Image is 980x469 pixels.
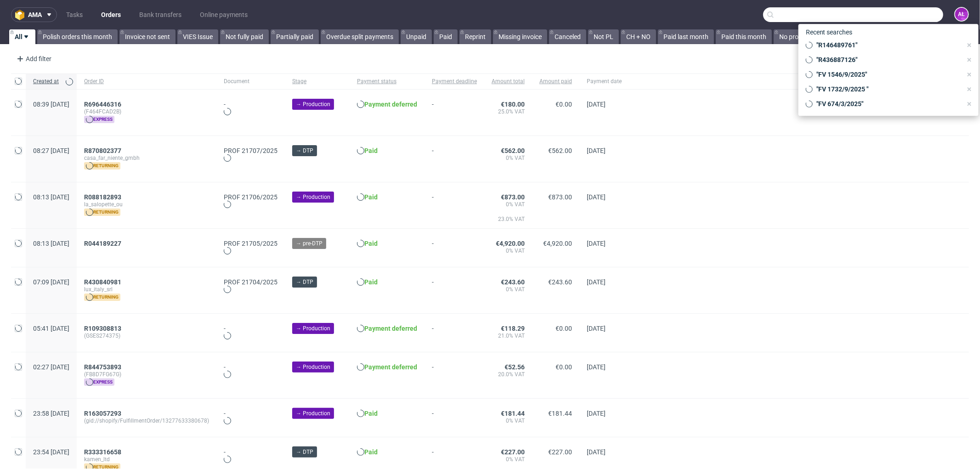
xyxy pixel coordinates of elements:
[292,78,342,85] span: Stage
[33,147,69,154] span: 08:27 [DATE]
[501,448,525,456] span: €227.00
[432,101,477,124] span: -
[33,363,69,371] span: 02:27 [DATE]
[501,325,525,332] span: €118.29
[84,363,123,371] a: R844753893
[296,324,330,333] span: → Production
[587,240,606,247] span: [DATE]
[33,278,69,286] span: 07:09 [DATE]
[587,101,606,108] span: [DATE]
[587,147,606,154] span: [DATE]
[224,78,278,85] span: Document
[84,147,123,154] a: R870802377
[492,247,525,254] span: 0% VAT
[84,410,121,417] span: R163057293
[364,147,378,154] span: Paid
[364,278,378,286] span: Paid
[543,240,572,247] span: €4,920.00
[84,332,209,339] span: (GSES274375)
[492,371,525,378] span: 20.0% VAT
[33,193,69,201] span: 08:13 [DATE]
[357,78,417,85] span: Payment status
[364,363,417,371] span: Payment deferred
[271,29,319,44] a: Partially paid
[496,240,525,247] span: €4,920.00
[716,29,772,44] a: Paid this month
[296,193,330,201] span: → Production
[813,99,962,108] span: "FV 674/3/2025"
[33,78,62,85] span: Created at
[84,363,121,371] span: R844753893
[434,29,458,44] a: Paid
[548,410,572,417] span: €181.44
[501,278,525,286] span: €243.60
[84,448,123,456] a: R333316658
[588,29,619,44] a: Not PL
[587,78,622,85] span: Payment date
[802,25,856,40] span: Recent searches
[28,11,42,18] span: ama
[84,240,121,247] span: R044189227
[621,29,656,44] a: CH + NO
[84,456,209,463] span: kamen_ltd
[432,278,477,302] span: -
[432,193,477,217] span: -
[492,78,525,85] span: Amount total
[432,325,477,341] span: -
[84,325,121,332] span: R109308813
[549,29,586,44] a: Canceled
[84,371,209,378] span: (FB8D7FG67G)
[555,363,572,371] span: €0.00
[224,278,278,286] a: PROF 21704/2025
[84,379,114,386] span: express
[224,193,278,201] a: PROF 21706/2025
[84,147,121,154] span: R870802377
[296,363,330,371] span: → Production
[492,332,525,339] span: 21.0% VAT
[84,193,123,201] a: R088182893
[813,40,962,50] span: "R146489761"
[224,410,278,426] div: -
[296,239,323,248] span: → pre-DTP
[224,448,278,464] div: -
[84,101,123,108] a: R696446316
[220,29,269,44] a: Not fully paid
[84,209,120,216] span: returning
[548,147,572,154] span: €562.00
[13,51,53,66] div: Add filter
[33,448,69,456] span: 23:54 [DATE]
[296,448,313,456] span: → DTP
[401,29,432,44] a: Unpaid
[84,154,209,162] span: casa_far_niente_gmbh
[492,215,525,230] span: 23.0% VAT
[492,417,525,424] span: 0% VAT
[492,286,525,293] span: 0% VAT
[84,108,209,115] span: (F464FCAD2B)
[492,108,525,115] span: 25.0% VAT
[364,101,417,108] span: Payment deferred
[587,278,606,286] span: [DATE]
[364,410,378,417] span: Paid
[492,201,525,215] span: 0% VAT
[364,448,378,456] span: Paid
[813,70,962,79] span: "FV 1546/9/2025"
[61,7,88,22] a: Tasks
[15,10,28,20] img: logo
[548,278,572,286] span: €243.60
[539,78,572,85] span: Amount paid
[555,325,572,332] span: €0.00
[501,147,525,154] span: €562.00
[296,147,313,155] span: → DTP
[84,116,114,123] span: express
[194,7,253,22] a: Online payments
[134,7,187,22] a: Bank transfers
[813,85,962,94] span: "FV 1732/9/2025 "
[296,100,330,108] span: → Production
[658,29,714,44] a: Paid last month
[296,409,330,418] span: → Production
[501,101,525,108] span: €180.00
[33,325,69,332] span: 05:41 [DATE]
[84,78,209,85] span: Order ID
[96,7,126,22] a: Orders
[432,410,477,426] span: -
